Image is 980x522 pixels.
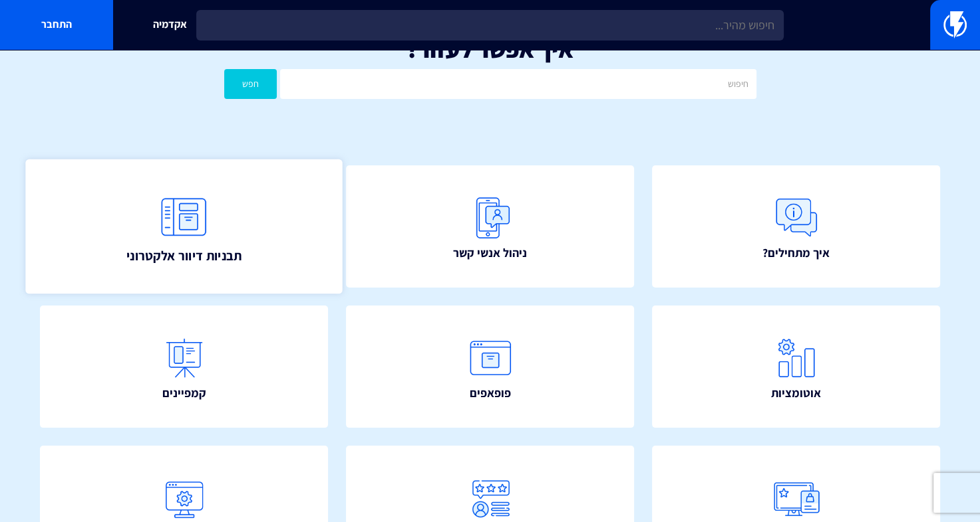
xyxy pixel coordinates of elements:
input: חיפוש [280,69,756,99]
a: אוטומציות [652,305,940,428]
a: תבניות דיוור אלקטרוני [25,159,342,294]
a: פופאפים [346,305,634,428]
span: ניהול אנשי קשר [453,244,527,262]
a: קמפיינים [40,305,328,428]
span: אוטומציות [771,385,821,402]
button: חפש [224,69,277,99]
span: קמפיינים [162,385,206,402]
h1: איך אפשר לעזור? [20,36,960,62]
span: איך מתחילים? [762,244,830,262]
input: חיפוש מהיר... [196,10,784,41]
span: תבניות דיוור אלקטרוני [126,246,242,264]
span: פופאפים [470,385,511,402]
a: ניהול אנשי קשר [346,165,634,288]
a: איך מתחילים? [652,165,940,288]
